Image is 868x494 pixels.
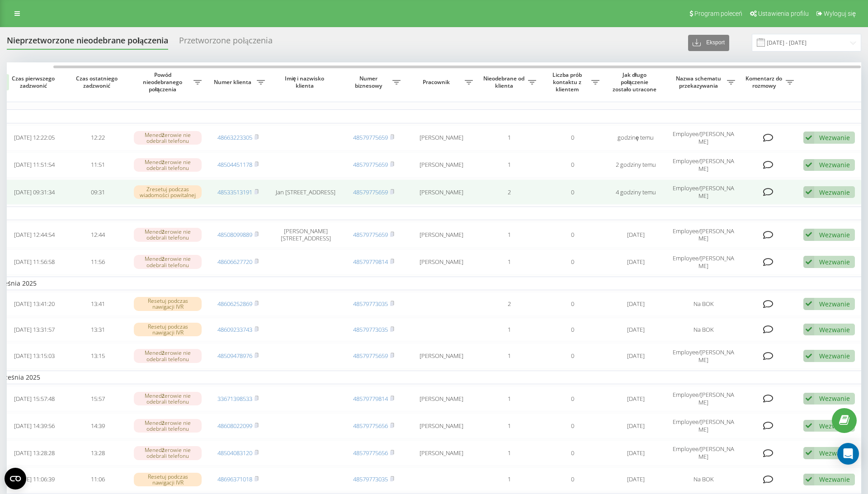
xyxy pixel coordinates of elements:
span: Program poleceń [694,10,742,17]
td: 2 godziny temu [604,152,667,178]
td: 0 [541,292,604,316]
td: 0 [541,318,604,342]
td: Employee/[PERSON_NAME] [667,386,740,411]
a: 48579779814 [353,395,388,403]
a: 48579775659 [353,231,388,239]
td: [PERSON_NAME] [405,440,477,466]
td: [DATE] [604,467,667,491]
a: 48579779814 [353,258,388,266]
td: 0 [541,386,604,411]
td: [DATE] 14:39:56 [3,413,66,438]
td: 0 [541,179,604,205]
td: 1 [477,440,541,466]
td: [PERSON_NAME] [405,386,477,411]
span: Powód nieodebranego połączenia [134,71,193,93]
td: 1 [477,249,541,275]
td: 13:31 [66,318,129,342]
span: Wyloguj się [824,10,856,17]
td: Employee/[PERSON_NAME] [667,440,740,466]
div: Przetworzone połączenia [179,36,273,50]
div: Open Intercom Messenger [837,443,859,465]
a: 48579775656 [353,422,388,430]
td: [DATE] 15:57:48 [3,386,66,411]
td: [PERSON_NAME] [405,125,477,151]
span: Imię i nazwisko klienta [277,75,334,89]
div: Menedżerowie nie odebrali telefonu [134,349,202,362]
td: [DATE] 12:22:05 [3,125,66,151]
td: [DATE] 09:31:34 [3,179,66,205]
td: [DATE] [604,249,667,275]
span: Czas ostatniego zadzwonić [73,75,122,89]
div: Wezwanie [819,394,850,403]
td: 12:22 [66,125,129,151]
td: [DATE] 13:31:57 [3,318,66,342]
td: 13:28 [66,440,129,466]
a: 48579773035 [353,325,388,334]
td: 1 [477,413,541,438]
a: 48504451178 [217,160,252,169]
td: Employee/[PERSON_NAME] [667,343,740,368]
div: Menedżerowie nie odebrali telefonu [134,419,202,433]
td: 15:57 [66,386,129,411]
div: Wezwanie [819,475,850,484]
td: 2 [477,179,541,205]
td: [DATE] 11:56:58 [3,249,66,275]
span: Jak długo połączenie zostało utracone [611,71,660,93]
td: Na BOK [667,292,740,316]
td: 12:44 [66,222,129,247]
div: Resetuj podczas nawigacji IVR [134,297,202,311]
div: Zresetuj podczas wiadomości powitalnej [134,185,202,199]
td: [PERSON_NAME] [405,179,477,205]
div: Menedżerowie nie odebrali telefonu [134,392,202,405]
td: 11:06 [66,467,129,491]
td: [PERSON_NAME] [405,413,477,438]
td: Na BOK [667,467,740,491]
div: Wezwanie [819,258,850,266]
td: 0 [541,467,604,491]
td: 09:31 [66,179,129,205]
a: 48579775659 [353,133,388,141]
td: [DATE] 13:28:28 [3,440,66,466]
td: [DATE] [604,343,667,368]
a: 48579773035 [353,475,388,483]
td: 1 [477,152,541,178]
td: [DATE] [604,413,667,438]
a: 48579775659 [353,160,388,169]
a: 48508099889 [217,231,252,239]
div: Wezwanie [819,188,850,197]
td: [DATE] 11:06:39 [3,467,66,491]
td: [DATE] [604,222,667,247]
div: Wezwanie [819,352,850,360]
div: Resetuj podczas nawigacji IVR [134,473,202,486]
td: [DATE] [604,318,667,342]
span: Nieodebrane od klienta [482,75,528,89]
td: 1 [477,343,541,368]
td: 0 [541,152,604,178]
span: Ustawienia profilu [758,10,809,17]
td: 4 godziny temu [604,179,667,205]
td: 1 [477,125,541,151]
td: Employee/[PERSON_NAME] [667,222,740,247]
a: 48504083120 [217,449,252,457]
td: 1 [477,318,541,342]
td: 13:15 [66,343,129,368]
div: Wezwanie [819,231,850,239]
td: [DATE] [604,440,667,466]
span: Numer klienta [211,79,257,86]
td: 14:39 [66,413,129,438]
td: 0 [541,222,604,247]
td: godzinę temu [604,125,667,151]
td: 2 [477,292,541,316]
span: Komentarz do rozmowy [744,75,786,89]
td: 0 [541,343,604,368]
a: 48606252869 [217,300,252,308]
td: 0 [541,440,604,466]
td: 0 [541,249,604,275]
div: Wezwanie [819,300,850,308]
span: Numer biznesowy [346,75,392,89]
div: Menedżerowie nie odebrali telefonu [134,131,202,145]
div: Wezwanie [819,422,850,430]
td: Employee/[PERSON_NAME] [667,152,740,178]
a: 48579775656 [353,449,388,457]
div: Menedżerowie nie odebrali telefonu [134,255,202,268]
